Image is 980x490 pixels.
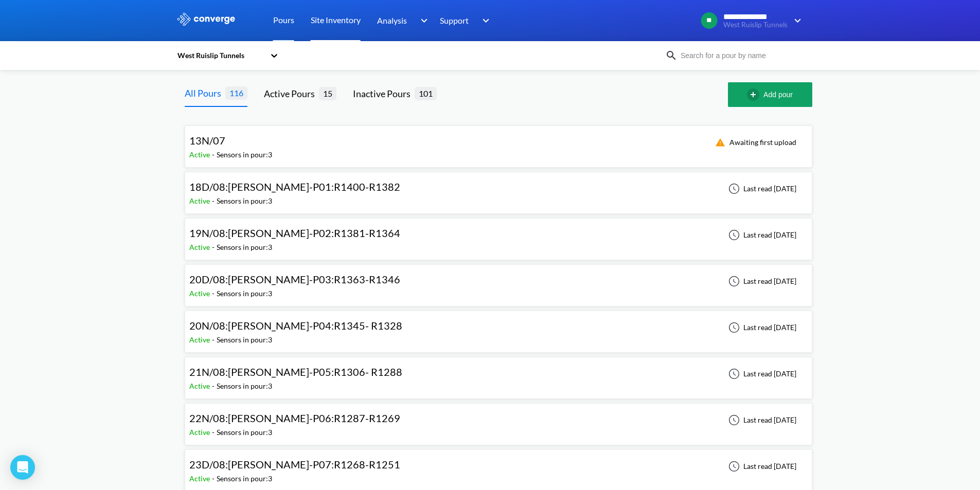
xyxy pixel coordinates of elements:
input: Search for a pour by name [678,50,802,61]
span: - [212,474,217,483]
span: 22N/08:[PERSON_NAME]-P06:R1287-R1269 [189,412,400,424]
a: 21N/08:[PERSON_NAME]-P05:R1306- R1288Active-Sensors in pour:3Last read [DATE] [185,369,812,377]
div: Open Intercom Messenger [10,455,35,480]
span: 23D/08:[PERSON_NAME]-P07:R1268-R1251 [189,458,400,470]
div: Sensors in pour: 3 [217,380,272,392]
a: 19N/08:[PERSON_NAME]-P02:R1381-R1364Active-Sensors in pour:3Last read [DATE] [185,230,812,239]
span: - [212,289,217,298]
div: Last read [DATE] [723,414,799,426]
div: Last read [DATE] [723,275,799,287]
a: 18D/08:[PERSON_NAME]-P01:R1400-R1382Active-Sensors in pour:3Last read [DATE] [185,184,812,192]
span: Active [189,196,212,205]
img: icon-search.svg [665,49,678,62]
a: 20D/08:[PERSON_NAME]-P03:R1363-R1346Active-Sensors in pour:3Last read [DATE] [185,276,812,285]
span: - [212,196,217,205]
div: Sensors in pour: 3 [217,195,272,207]
span: 18D/08:[PERSON_NAME]-P01:R1400-R1382 [189,180,400,193]
img: downArrow.svg [788,14,804,27]
a: 20N/08:[PERSON_NAME]-P04:R1345- R1328Active-Sensors in pour:3Last read [DATE] [185,322,812,331]
span: 116 [225,86,247,99]
span: Active [189,382,212,390]
div: Last read [DATE] [723,183,799,195]
div: Last read [DATE] [723,460,799,473]
div: Sensors in pour: 3 [217,473,272,484]
span: - [212,243,217,251]
span: 20N/08:[PERSON_NAME]-P04:R1345- R1328 [189,319,402,332]
div: Inactive Pours [353,86,415,101]
span: - [212,382,217,390]
div: Last read [DATE] [723,368,799,380]
span: - [212,428,217,437]
a: 22N/08:[PERSON_NAME]-P06:R1287-R1269Active-Sensors in pour:3Last read [DATE] [185,415,812,424]
a: 23D/08:[PERSON_NAME]-P07:R1268-R1251Active-Sensors in pour:3Last read [DATE] [185,461,812,470]
div: Active Pours [264,86,319,101]
span: - [212,150,217,159]
span: Active [189,289,212,298]
span: Active [189,243,212,251]
span: Analysis [377,14,407,27]
div: Sensors in pour: 3 [217,149,272,160]
div: Last read [DATE] [723,321,799,334]
span: 15 [319,87,336,100]
button: Add pour [728,82,812,107]
div: Awaiting first upload [709,136,799,149]
span: Active [189,335,212,344]
span: Active [189,474,212,483]
img: downArrow.svg [476,14,492,27]
img: logo_ewhite.svg [176,12,236,26]
span: Active [189,150,212,159]
div: Sensors in pour: 3 [217,242,272,253]
span: 20D/08:[PERSON_NAME]-P03:R1363-R1346 [189,273,400,285]
span: - [212,335,217,344]
img: add-circle-outline.svg [747,88,763,101]
div: Last read [DATE] [723,229,799,241]
div: Sensors in pour: 3 [217,334,272,346]
span: 19N/08:[PERSON_NAME]-P02:R1381-R1364 [189,227,400,239]
div: Sensors in pour: 3 [217,288,272,299]
span: Support [440,14,469,27]
span: West Ruislip Tunnels [723,21,788,29]
div: West Ruislip Tunnels [176,50,265,61]
span: 21N/08:[PERSON_NAME]-P05:R1306- R1288 [189,366,402,378]
img: downArrow.svg [414,14,430,27]
span: Active [189,428,212,437]
span: 13N/07 [189,134,225,147]
div: All Pours [185,86,225,100]
span: 101 [415,87,437,100]
div: Sensors in pour: 3 [217,427,272,438]
a: 13N/07Active-Sensors in pour:3Awaiting first upload [185,137,812,146]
